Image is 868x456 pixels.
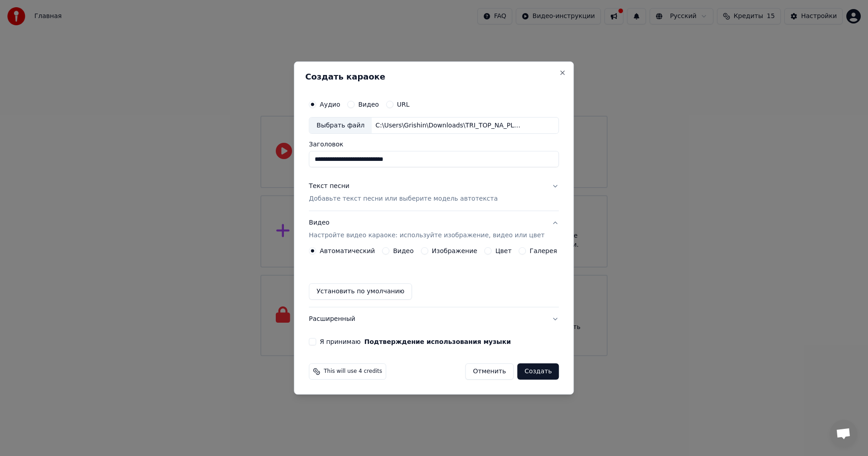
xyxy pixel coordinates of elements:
button: Расширенный [309,307,559,331]
label: Цвет [495,248,512,254]
label: Видео [358,101,379,108]
label: Аудио [320,101,340,108]
div: Видео [309,219,544,240]
label: URL [397,101,410,108]
button: Отменить [465,363,514,380]
span: This will use 4 credits [324,368,382,375]
div: C:\Users\Grishin\Downloads\TRI_TOP_NA_PLJUSCHI_CH_01F86_A.wav [372,121,525,130]
label: Галерея [530,248,557,254]
label: Заголовок [309,141,559,148]
p: Настройте видео караоке: используйте изображение, видео или цвет [309,231,544,240]
div: ВидеоНастройте видео караоке: используйте изображение, видео или цвет [309,247,559,307]
button: Установить по умолчанию [309,283,412,300]
label: Изображение [432,248,477,254]
button: Я принимаю [364,338,511,345]
div: Текст песни [309,182,349,191]
div: Выбрать файл [309,118,372,134]
button: Текст песниДобавьте текст песни или выберите модель автотекста [309,175,559,211]
label: Автоматический [320,248,375,254]
label: Я принимаю [320,338,511,345]
p: Добавьте текст песни или выберите модель автотекста [309,195,498,204]
button: ВидеоНастройте видео караоке: используйте изображение, видео или цвет [309,212,559,248]
button: Создать [517,363,559,380]
label: Видео [393,248,414,254]
h2: Создать караоке [305,73,562,81]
